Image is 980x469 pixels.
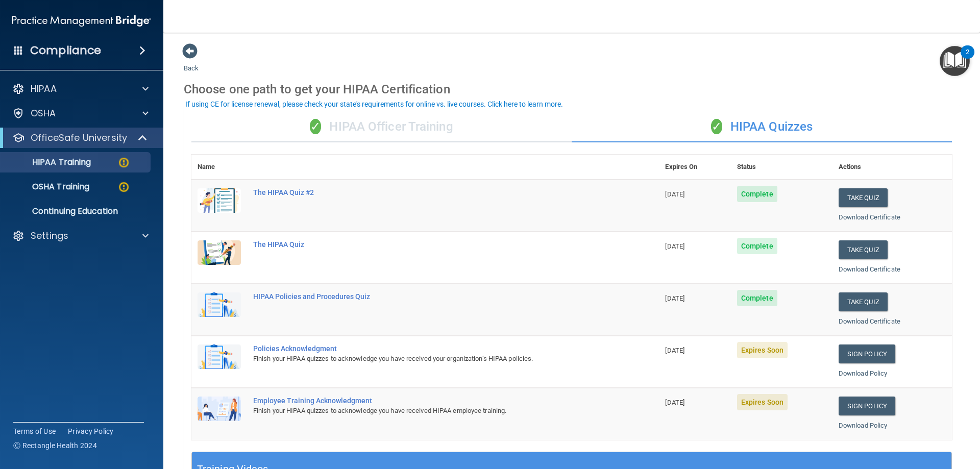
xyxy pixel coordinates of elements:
span: Expires Soon [737,394,788,410]
span: [DATE] [665,294,684,302]
p: HIPAA Training [7,157,91,167]
span: ✓ [711,119,722,134]
div: If using CE for license renewal, please check your state's requirements for online vs. live cours... [185,101,563,108]
div: The HIPAA Quiz #2 [253,188,608,196]
p: OSHA Training [7,182,89,192]
span: Expires Soon [737,342,788,358]
span: Complete [737,238,777,254]
div: 2 [966,52,969,65]
a: Download Certificate [839,213,900,221]
span: [DATE] [665,399,684,406]
button: Open Resource Center, 2 new notifications [940,46,970,76]
span: Ⓒ Rectangle Health 2024 [13,440,97,451]
p: HIPAA [31,83,57,95]
span: ✓ [310,119,321,134]
img: PMB logo [12,11,151,31]
a: Privacy Policy [68,426,114,436]
a: HIPAA [12,83,149,95]
div: HIPAA Officer Training [191,112,572,142]
a: Back [184,52,199,72]
a: Sign Policy [839,344,895,363]
th: Status [731,155,832,180]
a: Download Policy [839,369,888,377]
div: Employee Training Acknowledgment [253,397,608,405]
p: Continuing Education [7,206,146,216]
div: Finish your HIPAA quizzes to acknowledge you have received your organization’s HIPAA policies. [253,353,608,365]
h4: Compliance [30,43,101,58]
th: Name [191,155,247,180]
p: OSHA [31,107,56,119]
button: Take Quiz [839,292,888,311]
a: OfficeSafe University [12,132,148,144]
div: The HIPAA Quiz [253,240,608,249]
a: OSHA [12,107,149,119]
div: HIPAA Policies and Procedures Quiz [253,292,608,301]
iframe: Drift Widget Chat Controller [929,399,968,437]
a: Download Policy [839,422,888,429]
div: Finish your HIPAA quizzes to acknowledge you have received HIPAA employee training. [253,405,608,417]
a: Download Certificate [839,265,900,273]
img: warning-circle.0cc9ac19.png [117,156,130,169]
a: Download Certificate [839,317,900,325]
th: Actions [832,155,952,180]
a: Settings [12,230,149,242]
button: Take Quiz [839,240,888,259]
span: Complete [737,290,777,306]
div: Choose one path to get your HIPAA Certification [184,75,960,104]
a: Terms of Use [13,426,56,436]
span: Complete [737,186,777,202]
button: If using CE for license renewal, please check your state's requirements for online vs. live cours... [184,99,565,109]
p: OfficeSafe University [31,132,127,144]
a: Sign Policy [839,397,895,415]
span: [DATE] [665,347,684,354]
img: warning-circle.0cc9ac19.png [117,181,130,193]
p: Settings [31,230,68,242]
div: Policies Acknowledgment [253,344,608,353]
th: Expires On [659,155,730,180]
button: Take Quiz [839,188,888,207]
div: HIPAA Quizzes [572,112,952,142]
span: [DATE] [665,242,684,250]
span: [DATE] [665,190,684,198]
